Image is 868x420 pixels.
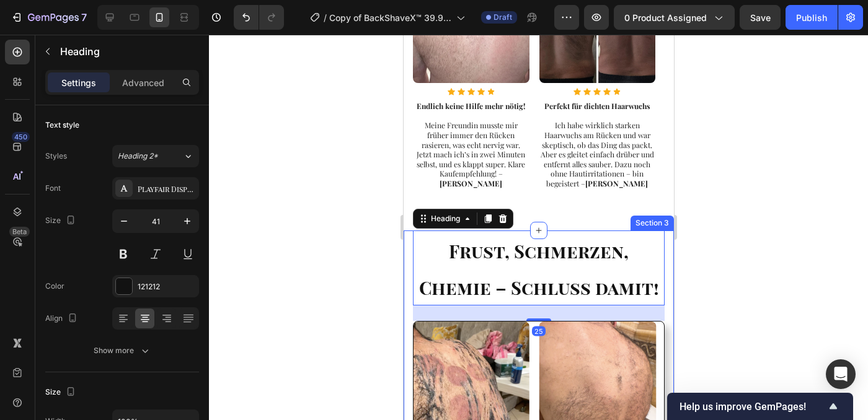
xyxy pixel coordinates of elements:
button: 0 product assigned [614,5,735,30]
button: Publish [786,5,838,30]
button: Show survey - Help us improve GemPages! [680,399,841,414]
div: Font [45,183,61,194]
span: Heading 2* [118,151,158,162]
iframe: Design area [404,35,674,420]
span: / [324,11,327,24]
div: Size [45,212,78,229]
p: Heading [60,44,194,59]
div: 450 [12,132,30,142]
button: Show more [45,339,199,362]
div: Section 3 [229,183,268,194]
div: Text style [45,120,79,131]
div: Show more [94,344,151,357]
div: Size [45,384,78,401]
span: 0 product assigned [624,11,707,24]
div: Open Intercom Messenger [826,359,856,389]
div: Undo/Redo [234,5,284,30]
div: Styles [45,151,67,162]
div: Beta [9,227,30,237]
div: Color [45,281,64,292]
span: Help us improve GemPages! [680,401,826,413]
span: Save [750,12,771,23]
span: Draft [494,12,512,23]
p: Settings [61,76,96,89]
p: Advanced [122,76,164,89]
button: 7 [5,5,92,30]
button: Heading 2* [112,145,199,167]
div: Publish [796,11,827,24]
button: Save [740,5,781,30]
span: Copy of BackShaveX™ 39.95€ Preis test – Mühelose Rückenrasur für Männer original- Produktseite - ... [329,11,451,24]
div: 121212 [138,281,196,292]
div: Playfair Display SC [138,183,196,195]
p: 7 [81,10,87,25]
div: Align [45,310,80,327]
